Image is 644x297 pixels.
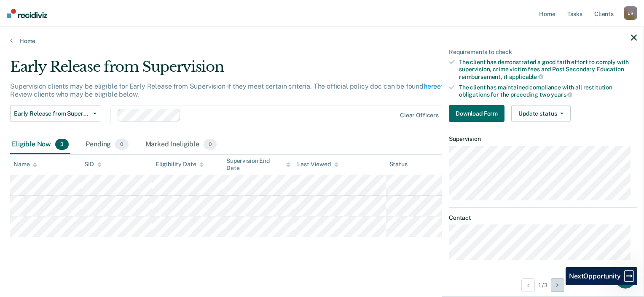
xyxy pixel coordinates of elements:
[449,105,504,122] button: Download Form
[551,278,564,292] button: Next Opportunity
[389,161,408,168] div: Status
[449,105,508,122] a: Navigate to form link
[10,82,489,98] p: Supervision clients may be eligible for Early Release from Supervision if they meet certain crite...
[156,161,204,168] div: Eligibility Date
[442,274,644,296] div: 1 / 3
[10,58,493,82] div: Early Release from Supervision
[226,157,290,172] div: Supervision End Date
[13,161,37,168] div: Name
[7,9,47,18] img: Recidiviz
[521,278,535,292] button: Previous Opportunity
[14,110,90,117] span: Early Release from Supervision
[400,112,439,119] div: Clear officers
[10,135,70,154] div: Eligible Now
[459,84,637,98] div: The client has maintained compliance with all restitution obligations for the preceding two
[511,105,571,122] button: Update status
[115,139,128,150] span: 0
[459,59,637,80] div: The client has demonstrated a good faith effort to comply with supervision, crime victim fees and...
[449,49,637,56] div: Requirements to check
[144,135,219,154] div: Marked Ineligible
[55,139,69,150] span: 3
[509,73,543,80] span: applicable
[84,135,130,154] div: Pending
[449,135,637,143] dt: Supervision
[624,6,637,20] div: L R
[297,161,338,168] div: Last Viewed
[424,82,437,90] a: here
[615,268,636,289] iframe: Intercom live chat
[204,139,217,150] span: 0
[449,214,637,221] dt: Contact
[84,161,102,168] div: SID
[551,91,572,98] span: years
[10,37,634,45] a: Home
